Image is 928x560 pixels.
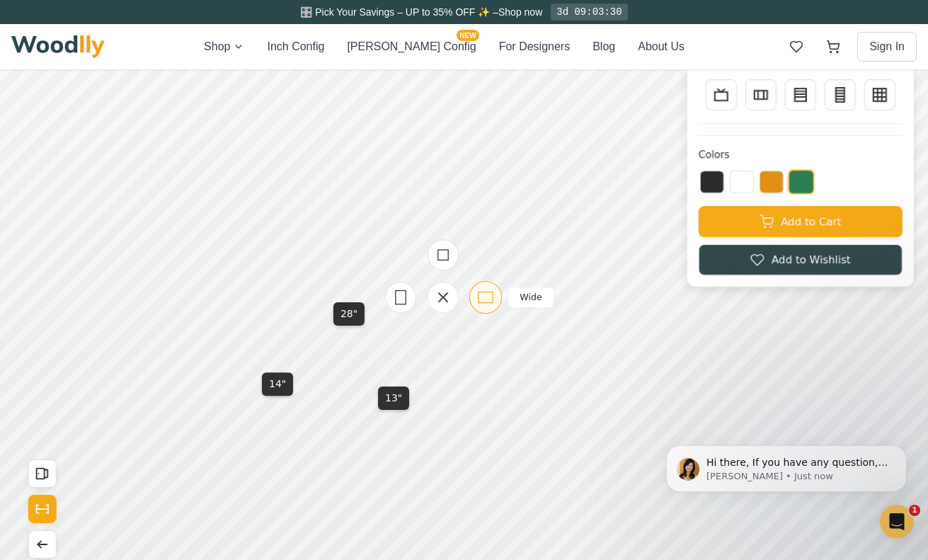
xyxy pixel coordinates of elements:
button: Blog [592,38,615,55]
button: Open All Doors [28,449,57,477]
img: Woodlly [11,35,105,58]
h4: Colors [699,137,903,152]
iframe: Intercom notifications message [645,416,928,522]
button: Black [700,160,724,183]
button: Hide price [40,17,62,40]
button: White [730,160,754,183]
button: Green [789,159,814,183]
h1: Asymmetrical Shelf [699,25,822,47]
button: Add to Wishlist [699,234,903,265]
button: [PERSON_NAME] ConfigNEW [347,38,476,55]
button: About Us [638,38,684,55]
button: Shop [204,38,244,55]
button: Sign In [857,32,917,62]
button: For Designers [499,38,570,55]
button: Show Dimensions [28,484,57,513]
span: 1 [909,505,920,516]
button: Undo [28,520,57,548]
span: NEW [457,30,479,41]
div: 3d 09:03:30 [551,4,627,21]
button: Yellow [760,160,784,183]
a: Shop now [498,6,542,18]
button: Inch Config [267,38,324,55]
span: 🎛️ Pick Your Savings – UP to 35% OFF ✨ – [300,6,498,18]
button: Add to Cart [699,195,903,227]
iframe: Intercom live chat [880,505,914,539]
